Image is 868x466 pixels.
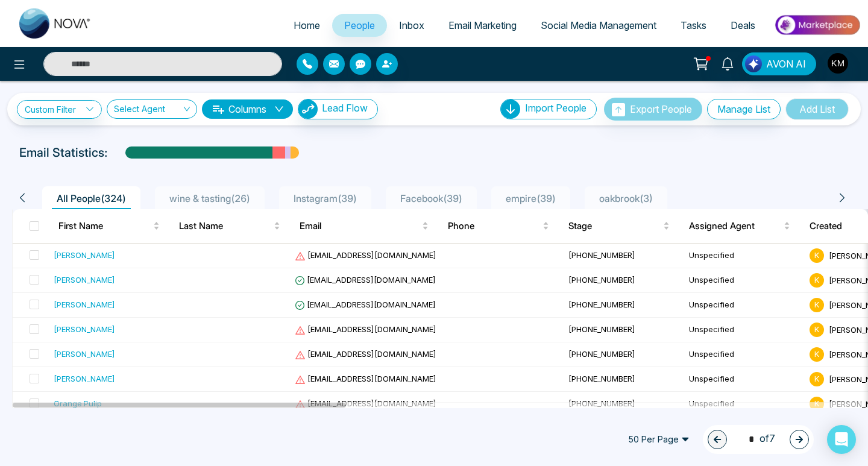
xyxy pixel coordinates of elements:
[300,219,420,233] span: Email
[295,349,436,359] span: [EMAIL_ADDRESS][DOMAIN_NAME]
[289,192,362,204] span: Instagram ( 39 )
[810,298,824,312] span: K
[322,102,368,114] span: Lead Flow
[54,397,102,409] div: Orange Pulip
[295,250,436,260] span: [EMAIL_ADDRESS][DOMAIN_NAME]
[448,219,540,233] span: Phone
[568,219,661,233] span: Stage
[529,14,668,37] a: Social Media Management
[810,323,824,337] span: K
[54,323,115,335] div: [PERSON_NAME]
[395,192,467,204] span: Facebook ( 39 )
[52,192,131,204] span: All People ( 324 )
[332,14,387,37] a: People
[202,99,293,119] button: Columnsdown
[298,99,378,119] button: Lead Flow
[594,192,658,204] span: oakbrook ( 3 )
[810,372,824,386] span: K
[274,104,284,114] span: down
[179,219,271,233] span: Last Name
[689,219,781,233] span: Assigned Agent
[741,431,775,447] span: of 7
[19,143,107,162] p: Email Statistics:
[810,347,824,362] span: K
[54,274,115,286] div: [PERSON_NAME]
[766,57,806,71] span: AVON AI
[684,318,805,342] td: Unspecified
[49,209,169,243] th: First Name
[568,250,635,260] span: [PHONE_NUMBER]
[54,373,115,385] div: [PERSON_NAME]
[668,14,719,37] a: Tasks
[681,19,706,31] span: Tasks
[281,14,332,37] a: Home
[810,248,824,263] span: K
[165,192,255,204] span: wine & tasting ( 26 )
[731,19,755,31] span: Deals
[293,99,378,119] a: Lead FlowLead Flow
[684,392,805,417] td: Unspecified
[679,209,800,243] th: Assigned Agent
[568,324,635,334] span: [PHONE_NUMBER]
[707,99,781,119] button: Manage List
[684,293,805,318] td: Unspecified
[387,14,436,37] a: Inbox
[290,209,438,243] th: Email
[525,102,587,114] span: Import People
[298,99,318,119] img: Lead Flow
[620,430,698,449] span: 50 Per Page
[684,342,805,367] td: Unspecified
[684,244,805,268] td: Unspecified
[828,53,848,74] img: User Avatar
[169,209,290,243] th: Last Name
[295,398,436,408] span: [EMAIL_ADDRESS][DOMAIN_NAME]
[399,19,424,31] span: Inbox
[54,249,115,261] div: [PERSON_NAME]
[438,209,559,243] th: Phone
[19,8,92,39] img: Nova CRM Logo
[745,55,762,72] img: Lead Flow
[630,103,692,115] span: Export People
[295,374,436,383] span: [EMAIL_ADDRESS][DOMAIN_NAME]
[742,52,816,75] button: AVON AI
[684,367,805,392] td: Unspecified
[684,268,805,293] td: Unspecified
[568,349,635,359] span: [PHONE_NUMBER]
[448,19,517,31] span: Email Marketing
[54,348,115,360] div: [PERSON_NAME]
[773,11,861,39] img: Market-place.gif
[568,374,635,383] span: [PHONE_NUMBER]
[719,14,767,37] a: Deals
[810,273,824,288] span: K
[501,192,561,204] span: empire ( 39 )
[295,275,436,285] span: [EMAIL_ADDRESS][DOMAIN_NAME]
[295,324,436,334] span: [EMAIL_ADDRESS][DOMAIN_NAME]
[58,219,151,233] span: First Name
[568,398,635,408] span: [PHONE_NUMBER]
[604,98,702,121] button: Export People
[559,209,679,243] th: Stage
[827,425,856,454] div: Open Intercom Messenger
[17,100,102,119] a: Custom Filter
[344,19,375,31] span: People
[568,275,635,285] span: [PHONE_NUMBER]
[810,397,824,411] span: K
[294,19,320,31] span: Home
[436,14,529,37] a: Email Marketing
[54,298,115,310] div: [PERSON_NAME]
[541,19,656,31] span: Social Media Management
[295,300,436,309] span: [EMAIL_ADDRESS][DOMAIN_NAME]
[568,300,635,309] span: [PHONE_NUMBER]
